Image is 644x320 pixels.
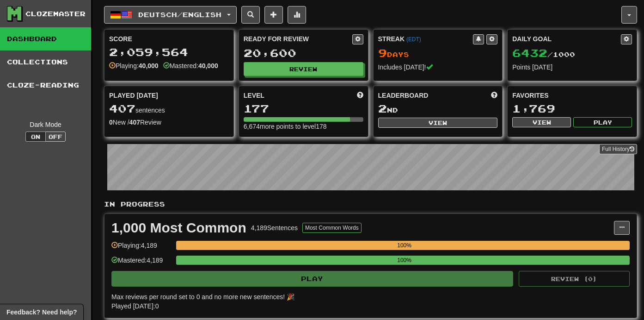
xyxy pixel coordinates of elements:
div: Includes [DATE]! [378,63,498,72]
div: Daily Goal [512,34,621,44]
span: 9 [378,46,387,59]
button: View [378,118,498,128]
div: Points [DATE] [512,63,632,72]
button: Off [45,132,66,142]
div: Clozemaster [25,9,86,19]
span: Deutsch / English [138,11,221,19]
div: 4,189 Sentences [251,223,298,232]
div: 100% [179,256,630,265]
div: Favorites [512,91,632,100]
button: Review [244,62,363,76]
div: New / Review [109,118,229,127]
button: On [25,132,46,142]
button: Play [111,271,513,287]
strong: 407 [129,119,140,126]
button: Search sentences [241,6,260,24]
button: Add sentence to collection [264,6,283,24]
div: Score [109,34,229,44]
div: 1,769 [512,103,632,114]
div: Playing: [109,61,159,70]
div: 177 [244,103,363,114]
span: Score more points to level up [357,91,363,100]
span: Level [244,91,264,100]
span: 407 [109,102,135,115]
a: (EDT) [406,36,421,43]
div: Mastered: [163,61,218,70]
div: Max reviews per round set to 0 and no more new sentences! 🎉 [111,292,624,301]
span: 2 [378,102,387,115]
div: 2,059,564 [109,46,229,58]
button: Deutsch/English [104,6,237,24]
div: Day s [378,47,498,59]
strong: 40,000 [198,62,218,69]
div: Playing: 4,189 [111,241,172,256]
div: nd [378,103,498,115]
span: Played [DATE]: 0 [111,302,159,310]
p: In Progress [104,200,637,209]
button: Play [573,117,632,127]
button: Most Common Words [302,223,362,233]
a: Full History [599,144,637,154]
span: 6432 [512,46,547,59]
strong: 0 [109,119,113,126]
div: sentences [109,103,229,115]
div: 100% [179,241,630,250]
div: 1,000 Most Common [111,221,246,235]
div: Dark Mode [7,120,84,129]
div: Ready for Review [244,34,352,44]
strong: 40,000 [139,62,159,69]
span: / 1000 [512,50,575,58]
div: 6,674 more points to level 178 [244,122,363,131]
span: Open feedback widget [6,307,77,317]
div: Mastered: 4,189 [111,256,172,271]
span: Leaderboard [378,91,429,100]
span: This week in points, UTC [491,91,497,100]
button: More stats [288,6,306,24]
span: Played [DATE] [109,91,158,100]
button: Review (0) [519,271,630,287]
div: 20,600 [244,47,363,59]
div: Streak [378,34,473,44]
button: View [512,117,571,127]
